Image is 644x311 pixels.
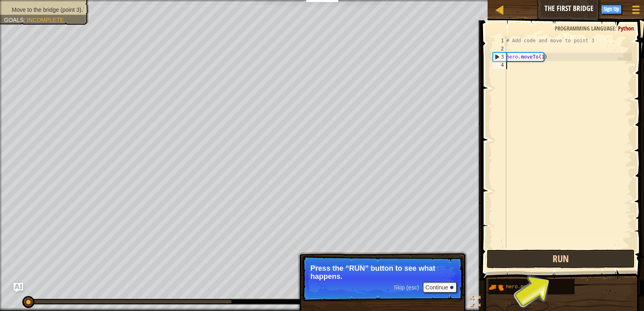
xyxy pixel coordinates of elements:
li: Move to the bridge (point 3). [4,6,83,14]
span: Ask AI [557,4,571,12]
div: 3 [493,53,506,61]
span: Incomplete [27,17,64,23]
span: : [24,17,27,23]
div: 4 [493,61,506,69]
button: Continue [423,282,457,293]
span: Skip (esc) [394,284,419,291]
span: Hints [579,4,593,12]
p: Press the “RUN” button to see what happens. [310,264,455,281]
span: Move to the bridge (point 3). [12,7,83,13]
img: portrait.png [488,280,504,295]
button: Ask AI [13,283,23,293]
button: Run [487,250,635,268]
span: Python [618,24,634,32]
span: Programming language [555,24,615,32]
div: 1 [493,37,506,45]
span: hero.moveTo(n) [506,284,547,290]
span: : [615,24,618,32]
button: Sign Up [601,4,622,14]
div: 2 [493,45,506,53]
button: Toggle fullscreen [467,294,484,311]
button: Ask AI [553,2,575,17]
span: Goals [4,17,24,23]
